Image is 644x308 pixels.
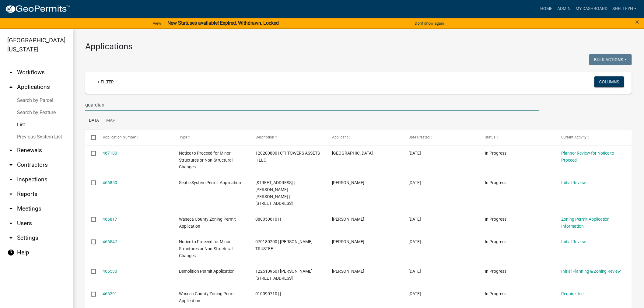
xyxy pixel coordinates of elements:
[635,18,639,26] span: ×
[256,151,320,163] span: 120200800 | CTI TOWERS ASSETS II LLC
[561,217,610,229] a: Zoning Permit Application Information
[326,130,403,145] datatable-header-cell: Applicant
[256,291,281,296] span: 010090710 | |
[167,20,279,26] strong: New Statuses available! Expired, Withdrawn, Locked
[179,291,236,303] span: Waseca County Zoning Permit Application
[561,291,585,296] a: Require User
[103,217,117,222] a: 466817
[561,269,621,274] a: Initial Planning & Zoning Review
[7,176,15,183] i: arrow_drop_down
[179,151,233,170] span: Notice to Proceed for Minor Structures or Non-Structural Changes
[103,180,117,185] a: 466850
[610,3,639,15] a: shelleyh
[485,180,506,185] span: In Progress
[573,3,610,15] a: My Dashboard
[85,41,632,52] h3: Applications
[85,99,539,111] input: Search for applications
[256,269,315,281] span: 122510950 | MATT THOMPSEN | 37049 FAWN AVE
[93,76,119,87] a: + Filter
[408,151,421,156] span: 08/21/2025
[561,151,614,163] a: Planner Review for Notice to Proceed
[7,191,15,198] i: arrow_drop_down
[332,135,348,139] span: Applicant
[485,151,506,156] span: In Progress
[332,239,365,244] span: Tyler Jacobson
[485,269,506,274] span: In Progress
[7,83,15,91] i: arrow_drop_up
[7,220,15,227] i: arrow_drop_down
[256,239,313,251] span: 070180200 | KRISTIE K WACHOLZ TRUSTEE
[103,111,119,131] a: Map
[256,180,295,206] span: 21720 STATE HWY 13 | MCKENZIE LEE GILBY |21720 STATE HWY 13
[485,217,506,222] span: In Progress
[408,135,430,139] span: Date Created
[561,135,586,139] span: Current Activity
[256,135,274,139] span: Description
[408,291,421,296] span: 08/19/2025
[485,291,506,296] span: In Progress
[85,130,97,145] datatable-header-cell: Select
[256,217,281,222] span: 080050610 | |
[7,161,15,169] i: arrow_drop_down
[179,239,233,258] span: Notice to Proceed for Minor Structures or Non-Structural Changes
[103,291,117,296] a: 466291
[332,180,365,185] span: Kyle Jamison Ladlie
[7,69,15,76] i: arrow_drop_down
[555,130,632,145] datatable-header-cell: Current Activity
[561,239,586,244] a: Initial Review
[538,3,555,15] a: Home
[412,18,446,28] button: Don't show again
[561,180,586,185] a: Initial Review
[7,249,15,256] i: help
[403,130,479,145] datatable-header-cell: Date Created
[408,180,421,185] span: 08/20/2025
[179,135,187,139] span: Type
[150,18,164,28] a: View
[179,180,241,185] span: Septic System Permit Application
[408,239,421,244] span: 08/20/2025
[485,135,495,139] span: Status
[635,18,639,26] button: Close
[97,130,173,145] datatable-header-cell: Application Number
[408,217,421,222] span: 08/20/2025
[85,111,103,131] a: Data
[594,76,624,87] button: Columns
[103,135,136,139] span: Application Number
[555,3,573,15] a: Admin
[7,147,15,154] i: arrow_drop_down
[103,239,117,244] a: 466547
[589,54,632,65] button: Bulk Actions
[485,239,506,244] span: In Progress
[173,130,250,145] datatable-header-cell: Type
[250,130,326,145] datatable-header-cell: Description
[332,151,373,156] span: Riga
[7,234,15,242] i: arrow_drop_down
[7,205,15,212] i: arrow_drop_down
[332,269,365,274] span: Matt Thompsen
[408,269,421,274] span: 08/20/2025
[479,130,555,145] datatable-header-cell: Status
[103,151,117,156] a: 467180
[103,269,117,274] a: 466530
[179,269,235,274] span: Demolition Permit Application
[332,217,365,222] span: John Swaney
[179,217,236,229] span: Waseca County Zoning Permit Application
